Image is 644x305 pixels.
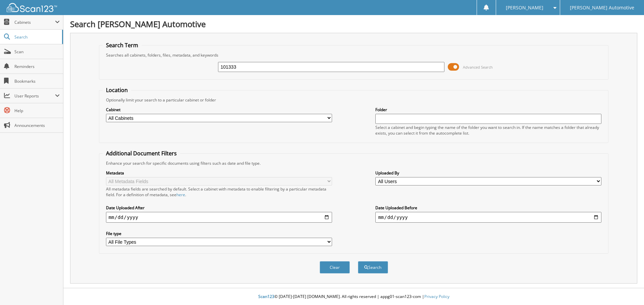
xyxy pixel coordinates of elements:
button: Clear [320,261,350,274]
span: User Reports [14,93,55,99]
button: Search [358,261,388,274]
legend: Search Term [103,42,142,49]
span: Announcements [14,123,60,128]
iframe: Chat Widget [610,273,644,305]
legend: Location [103,86,131,94]
div: Enhance your search for specific documents using filters such as date and file type. [103,160,605,166]
label: Metadata [106,170,332,176]
input: end [375,212,601,223]
label: Date Uploaded Before [375,205,601,211]
div: © [DATE]-[DATE] [DOMAIN_NAME]. All rights reserved | appg01-scan123-com | [63,289,644,305]
label: File type [106,231,332,236]
span: [PERSON_NAME] Automotive [570,6,634,10]
span: Advanced Search [463,65,493,70]
label: Date Uploaded After [106,205,332,211]
span: Scan123 [258,294,274,299]
span: Bookmarks [14,78,60,84]
span: Scan [14,49,60,55]
div: Searches all cabinets, folders, files, metadata, and keywords [103,52,605,58]
span: [PERSON_NAME] [506,6,543,10]
h1: Search [PERSON_NAME] Automotive [70,18,637,29]
label: Cabinet [106,107,332,112]
span: Search [14,34,59,40]
div: Optionally limit your search to a particular cabinet or folder [103,97,605,103]
a: here [176,192,185,198]
div: Select a cabinet and begin typing the name of the folder you want to search in. If the name match... [375,125,601,136]
span: Reminders [14,64,60,69]
legend: Additional Document Filters [103,150,180,157]
span: Help [14,108,60,113]
div: All metadata fields are searched by default. Select a cabinet with metadata to enable filtering b... [106,186,332,198]
span: Cabinets [14,19,55,25]
label: Folder [375,107,601,112]
img: scan123-logo-white.svg [7,3,57,12]
a: Privacy Policy [424,294,449,299]
label: Uploaded By [375,170,601,176]
input: start [106,212,332,223]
